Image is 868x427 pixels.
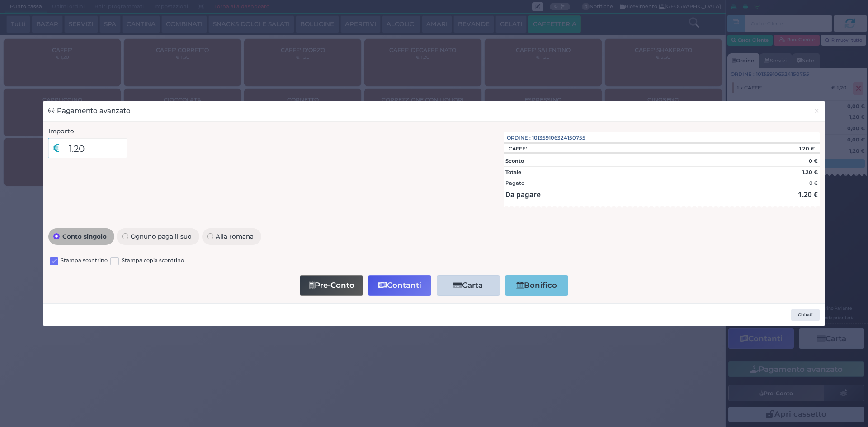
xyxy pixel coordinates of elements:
[48,127,74,136] label: Importo
[122,257,184,265] label: Stampa copia scontrino
[505,179,524,187] div: Pagato
[505,158,524,164] strong: Sconto
[504,145,531,152] div: CAFFE'
[507,134,531,142] span: Ordine :
[798,190,818,199] strong: 1.20 €
[60,233,109,239] span: Conto singolo
[505,169,521,175] strong: Totale
[213,233,256,239] span: Alla romana
[809,158,818,164] strong: 0 €
[505,190,541,199] strong: Da pagare
[809,179,818,187] div: 0 €
[791,309,820,321] button: Chiudi
[368,275,431,296] button: Contanti
[809,101,825,121] button: Chiudi
[741,145,820,152] div: 1.20 €
[128,233,194,239] span: Ognuno paga il suo
[802,169,818,175] strong: 1.20 €
[61,257,108,265] label: Stampa scontrino
[63,138,127,158] input: Es. 30.99
[532,134,585,142] span: 101359106324150755
[505,275,568,296] button: Bonifico
[48,106,131,116] h3: Pagamento avanzato
[300,275,363,296] button: Pre-Conto
[437,275,500,296] button: Carta
[814,106,820,116] span: ×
